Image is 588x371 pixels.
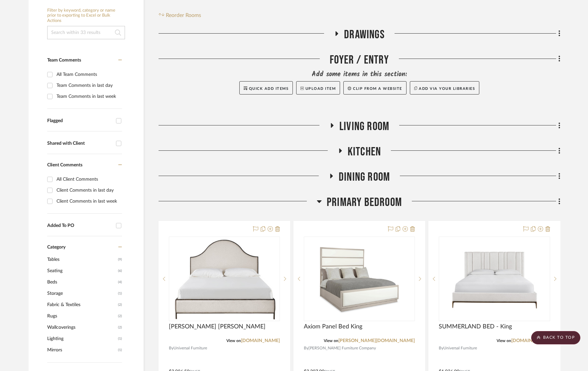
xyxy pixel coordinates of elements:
span: By [304,345,308,351]
span: Storage [47,288,116,299]
span: (6) [118,266,122,276]
span: Lighting [47,333,116,344]
div: Client Comments in last day [57,185,120,196]
span: Drawings [344,28,385,42]
span: Rugs [47,310,116,322]
scroll-to-top-button: BACK TO TOP [531,331,580,344]
span: (2) [118,311,122,321]
span: Wallcoverings [47,322,116,333]
span: (9) [118,254,122,265]
h6: Filter by keyword, category or name prior to exporting to Excel or Bulk Actions [47,8,125,24]
div: Flagged [47,118,113,124]
span: (4) [118,277,122,287]
span: (1) [118,288,122,299]
div: Team Comments in last week [57,91,120,102]
div: All Team Comments [57,69,120,80]
span: (1) [118,333,122,344]
span: Seating [47,265,116,277]
a: [DOMAIN_NAME] [241,338,280,343]
img: Griffith Park - King [170,238,279,320]
span: (1) [118,345,122,355]
input: Search within 33 results [47,26,125,39]
span: Tables [47,254,116,265]
span: Mirrors [47,344,116,356]
a: [DOMAIN_NAME] [511,338,550,343]
span: (2) [118,322,122,333]
span: View on [324,339,338,343]
span: SUMMERLAND BED - King [439,323,512,330]
div: Team Comments in last day [57,80,120,91]
span: Universal Furniture [174,345,207,351]
span: Universal Furniture [443,345,477,351]
span: Kitchen [348,145,381,159]
span: [PERSON_NAME] Furniture Company [308,345,376,351]
div: Client Comments in last week [57,196,120,207]
span: Dining Room [339,170,390,184]
span: Fabric & Textiles [47,299,116,310]
span: Client Comments [47,163,82,167]
span: Primary Bedroom [327,195,402,210]
span: Reorder Rooms [166,11,201,19]
span: View on [226,339,241,343]
span: Category [47,245,65,250]
span: Axiom Panel Bed King [304,323,362,330]
span: Beds [47,277,116,288]
span: By [169,345,174,351]
span: (2) [118,299,122,310]
span: View on [497,339,511,343]
button: Reorder Rooms [159,11,201,19]
img: SUMMERLAND BED - King [439,238,549,320]
button: Clip from a website [343,81,406,94]
img: Axiom Panel Bed King [318,237,401,320]
span: Living Room [339,119,389,134]
span: By [439,345,443,351]
button: Upload Item [296,81,340,94]
div: Add some items in this section: [159,70,560,79]
button: Add via your libraries [410,81,480,94]
div: All Client Comments [57,174,120,185]
button: Quick Add Items [239,81,293,94]
span: [PERSON_NAME] [PERSON_NAME] [169,323,266,330]
a: [PERSON_NAME][DOMAIN_NAME] [338,338,415,343]
span: Team Comments [47,58,81,63]
span: Quick Add Items [249,87,289,91]
div: Added To PO [47,223,113,229]
div: Shared with Client [47,141,113,146]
